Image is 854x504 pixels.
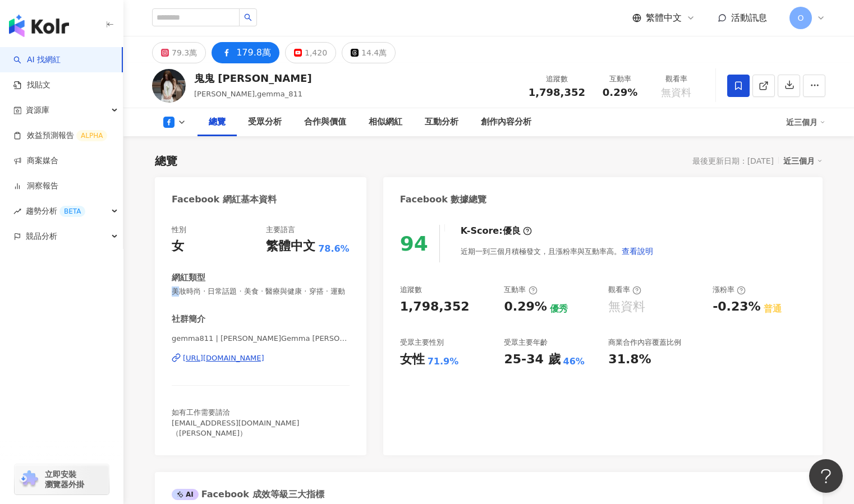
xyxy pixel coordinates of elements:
div: 創作內容分析 [481,115,531,129]
span: gemma811 | [PERSON_NAME]Gemma [PERSON_NAME] | gemma811 [172,334,350,344]
div: 女 [172,238,184,255]
div: 94 [400,232,428,255]
div: 女性 [400,351,425,368]
div: 漲粉率 [713,285,746,295]
span: [PERSON_NAME],gemma_811 [194,90,302,98]
span: 美妝時尚 · 日常話題 · 美食 · 醫療與健康 · 穿搭 · 運動 [172,286,350,297]
span: 趨勢分析 [26,198,85,224]
button: 179.8萬 [212,42,279,63]
div: 觀看率 [655,73,697,85]
div: K-Score : [461,225,532,237]
button: 1,420 [285,42,336,63]
a: [URL][DOMAIN_NAME] [172,353,350,363]
iframe: Help Scout Beacon - Open [809,459,843,493]
div: 性別 [172,225,186,235]
span: 立即安裝 瀏覽器外掛 [45,469,84,489]
button: 查看說明 [621,240,654,262]
div: 1,420 [305,45,327,61]
span: 0.29% [603,87,637,98]
div: 總覽 [209,115,226,129]
span: 資源庫 [26,98,49,123]
div: 繁體中文 [266,238,315,255]
img: chrome extension [18,470,40,488]
div: 71.9% [428,355,459,368]
div: [URL][DOMAIN_NAME] [183,353,264,363]
span: O [797,12,804,24]
a: 找貼文 [13,80,50,91]
img: logo [9,15,69,37]
div: 鬼鬼 [PERSON_NAME] [194,71,312,85]
div: 網紅類型 [172,272,205,284]
div: 受眾主要性別 [400,337,444,348]
div: 普通 [764,303,782,315]
div: Facebook 數據總覽 [400,193,487,206]
div: 179.8萬 [236,45,271,61]
div: 合作與價值 [304,115,346,129]
span: 78.6% [318,243,350,255]
span: search [244,13,252,21]
a: 商案媒合 [13,155,58,167]
div: 主要語言 [266,225,295,235]
span: 如有工作需要請洽 [EMAIL_ADDRESS][DOMAIN_NAME] （[PERSON_NAME]） [172,408,299,437]
div: 追蹤數 [529,73,585,85]
div: BETA [59,206,85,217]
div: 25-34 歲 [504,351,560,368]
div: 46% [563,355,585,368]
button: 79.3萬 [152,42,206,63]
div: Facebook 網紅基本資料 [172,193,277,206]
div: 近三個月 [786,113,825,131]
div: 相似網紅 [369,115,402,129]
span: 競品分析 [26,224,57,249]
div: 總覽 [155,153,177,169]
div: 受眾主要年齡 [504,337,548,348]
div: 最後更新日期：[DATE] [692,156,774,165]
div: 優秀 [550,303,568,315]
div: 追蹤數 [400,285,422,295]
div: Facebook 成效等級三大指標 [172,488,324,501]
div: 無資料 [608,298,645,316]
div: 受眾分析 [248,115,282,129]
div: 互動分析 [425,115,458,129]
span: rise [13,207,21,215]
a: 洞察報告 [13,181,58,192]
div: 社群簡介 [172,313,205,325]
span: 無資料 [661,87,691,98]
button: 14.4萬 [342,42,396,63]
a: chrome extension立即安裝 瀏覽器外掛 [15,464,109,494]
div: 0.29% [504,298,547,316]
div: 商業合作內容覆蓋比例 [608,337,681,348]
div: 觀看率 [608,285,641,295]
a: searchAI 找網紅 [13,54,61,66]
a: 效益預測報告ALPHA [13,130,107,141]
div: 互動率 [599,73,641,85]
div: 近期一到三個月積極發文，且漲粉率與互動率高。 [461,240,654,262]
img: KOL Avatar [152,69,186,103]
div: 近三個月 [783,154,823,168]
span: 1,798,352 [529,86,585,98]
div: 31.8% [608,351,651,368]
div: AI [172,489,199,500]
span: 活動訊息 [731,12,767,23]
div: 互動率 [504,285,537,295]
div: 14.4萬 [361,45,387,61]
div: 優良 [503,225,521,237]
div: 79.3萬 [172,45,197,61]
span: 繁體中文 [646,12,682,24]
span: 查看說明 [622,247,653,256]
div: 1,798,352 [400,298,470,316]
div: -0.23% [713,298,760,316]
